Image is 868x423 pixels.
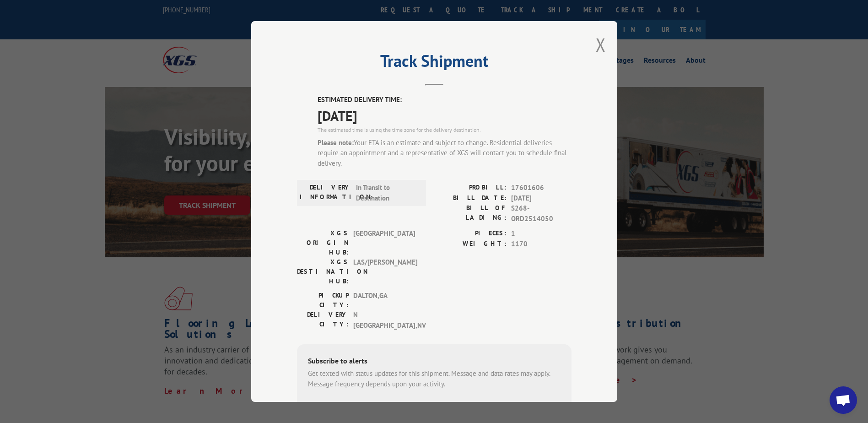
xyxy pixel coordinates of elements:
[353,291,415,310] span: DALTON , GA
[308,355,561,369] div: Subscribe to alerts
[511,203,571,224] span: S268-ORD2514050
[297,310,349,331] label: DELIVERY CITY:
[353,310,415,331] span: N [GEOGRAPHIC_DATA] , NV
[318,126,571,134] div: The estimated time is using the time zone for the delivery destination.
[353,228,415,257] span: [GEOGRAPHIC_DATA]
[297,228,349,257] label: XGS ORIGIN HUB:
[297,257,349,286] label: XGS DESTINATION HUB:
[308,369,561,389] div: Get texted with status updates for this shipment. Message and data rates may apply. Message frequ...
[297,291,349,310] label: PICKUP CITY:
[434,183,507,193] label: PROBILL:
[596,33,606,57] button: Close modal
[356,183,418,203] span: In Transit to Destination
[434,239,507,249] label: WEIGHT:
[318,95,571,105] label: ESTIMATED DELIVERY TIME:
[511,228,571,239] span: 1
[434,193,507,204] label: BILL DATE:
[353,257,415,286] span: LAS/[PERSON_NAME]
[511,183,571,193] span: 17601606
[297,54,571,72] h2: Track Shipment
[318,105,571,126] span: [DATE]
[434,203,507,224] label: BILL OF LADING:
[318,138,571,169] div: Your ETA is an estimate and subject to change. Residential deliveries require an appointment and ...
[511,239,571,249] span: 1170
[511,193,571,204] span: [DATE]
[300,183,351,203] label: DELIVERY INFORMATION:
[318,138,354,147] strong: Please note:
[434,228,507,239] label: PIECES:
[830,386,857,414] a: Open chat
